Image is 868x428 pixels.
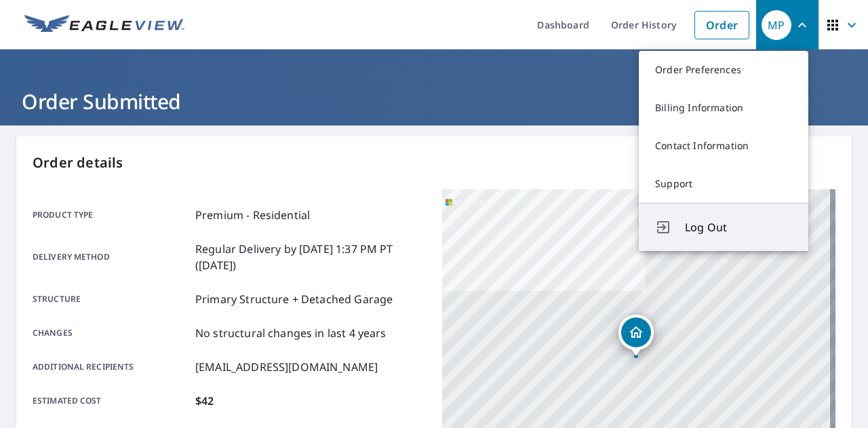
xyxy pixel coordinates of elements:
p: Structure [33,291,190,307]
div: MP [762,10,791,40]
a: Billing Information [639,89,808,127]
p: [EMAIL_ADDRESS][DOMAIN_NAME] [195,359,378,375]
button: Log Out [639,203,808,251]
a: Order [694,11,749,39]
img: EV Logo [24,15,184,35]
p: $42 [195,393,214,409]
p: Product type [33,207,190,223]
h1: Order Submitted [16,87,852,115]
div: Dropped pin, building 1, Residential property, 6108 Joyce Way Dallas, TX 75225 [618,315,654,357]
p: Regular Delivery by [DATE] 1:37 PM PT ([DATE]) [195,241,426,273]
p: Estimated cost [33,393,190,409]
span: Log Out [685,219,792,235]
a: Order Preferences [639,51,808,89]
p: Order details [33,153,835,173]
p: Delivery method [33,241,190,273]
a: Support [639,165,808,203]
p: Primary Structure + Detached Garage [195,291,393,307]
p: No structural changes in last 4 years [195,325,387,341]
a: Contact Information [639,127,808,165]
p: Premium - Residential [195,207,310,223]
p: Additional recipients [33,359,190,375]
p: Changes [33,325,190,341]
